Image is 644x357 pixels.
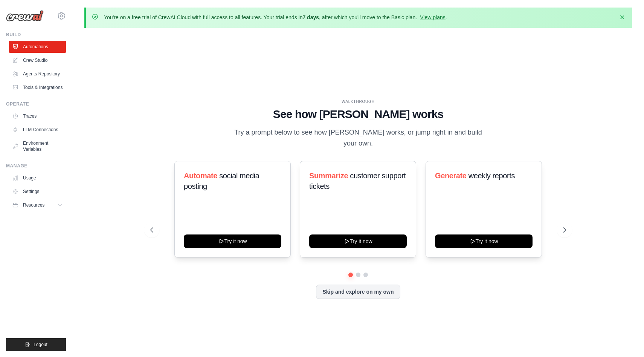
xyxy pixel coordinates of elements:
a: Crew Studio [9,54,66,66]
span: social media posting [184,172,259,190]
button: Try it now [309,234,407,248]
button: Resources [9,199,66,211]
span: Logout [34,342,47,348]
span: Automate [184,172,217,180]
span: weekly reports [468,172,514,180]
a: View plans [420,14,445,20]
a: Agents Repository [9,68,66,80]
span: Summarize [309,172,348,180]
a: Settings [9,185,66,198]
span: Resources [23,202,44,208]
img: Logo [6,10,44,21]
a: Traces [9,110,66,122]
p: You're on a free trial of CrewAI Cloud with full access to all features. Your trial ends in , aft... [104,14,447,21]
strong: 7 days [302,14,319,20]
button: Try it now [184,234,281,248]
div: Operate [6,101,66,107]
p: Try a prompt below to see how [PERSON_NAME] works, or jump right in and build your own. [232,127,485,149]
h1: See how [PERSON_NAME] works [150,107,566,121]
a: LLM Connections [9,124,66,136]
a: Environment Variables [9,137,66,155]
button: Try it now [435,234,533,248]
a: Automations [9,41,66,53]
div: Manage [6,163,66,169]
a: Tools & Integrations [9,81,66,93]
a: Usage [9,172,66,184]
button: Logout [6,338,66,351]
span: Generate [435,172,467,180]
div: Build [6,32,66,38]
span: customer support tickets [309,172,406,190]
button: Skip and explore on my own [316,285,400,299]
div: WALKTHROUGH [150,99,566,104]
